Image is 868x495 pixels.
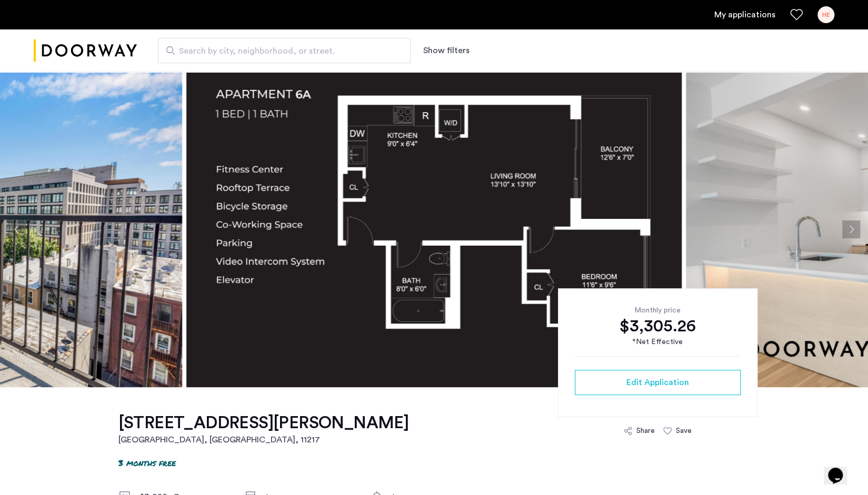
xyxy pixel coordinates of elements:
a: Favorites [790,8,803,21]
p: 3 months free [118,457,176,469]
img: logo [34,31,137,70]
span: Search by city, neighborhood, or street. [179,45,381,57]
div: Save [676,426,692,436]
h2: [GEOGRAPHIC_DATA], [GEOGRAPHIC_DATA] , 11217 [118,433,409,446]
img: apartment [186,72,682,387]
a: Cazamio logo [34,31,137,70]
button: Show or hide filters [423,44,470,57]
button: Previous apartment [8,220,26,238]
input: Apartment Search [158,38,411,63]
h1: [STREET_ADDRESS][PERSON_NAME] [118,412,409,433]
div: *Net Effective [575,337,741,348]
a: My application [714,8,775,21]
a: [STREET_ADDRESS][PERSON_NAME][GEOGRAPHIC_DATA], [GEOGRAPHIC_DATA], 11217 [118,412,409,446]
button: Next apartment [842,220,860,238]
div: Monthly price [575,305,741,316]
div: HE [817,6,834,23]
div: $3,305.26 [575,316,741,337]
button: button [575,370,741,395]
div: Share [636,426,655,436]
iframe: chat widget [824,453,857,484]
span: Edit Application [626,376,689,389]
